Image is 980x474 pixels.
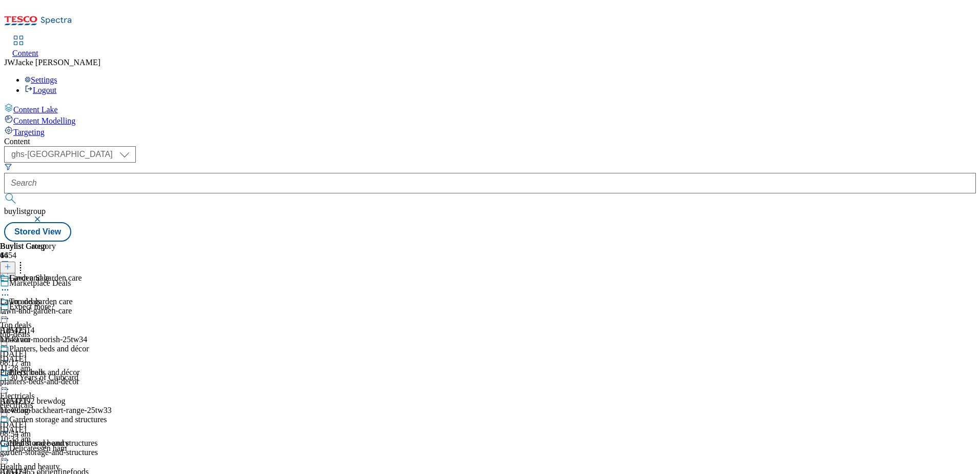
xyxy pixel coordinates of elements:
[13,105,58,114] span: Content Lake
[4,114,976,126] a: Content Modelling
[4,103,976,114] a: Content Lake
[4,163,12,171] svg: Search Filters
[12,36,38,58] a: Content
[9,273,82,283] div: Lawn and garden care
[4,173,976,193] input: Search
[25,75,57,84] a: Settings
[9,344,89,353] div: Planters, beds and décor
[12,49,38,57] span: Content
[15,58,100,67] span: Jacke [PERSON_NAME]
[4,222,71,242] button: Stored View
[4,126,976,137] a: Targeting
[13,128,45,136] span: Targeting
[25,86,56,94] a: Logout
[4,58,15,67] span: JW
[4,207,46,215] span: buylistgroup
[9,415,107,424] div: Garden storage and structures
[13,116,75,125] span: Content Modelling
[4,137,976,146] div: Content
